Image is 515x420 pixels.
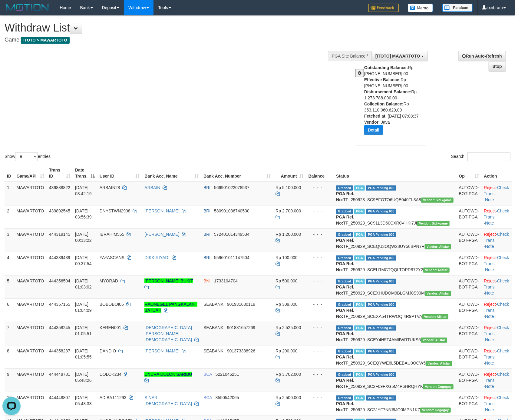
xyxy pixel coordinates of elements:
[336,279,353,284] span: Grabbed
[5,322,14,345] td: 7
[14,392,47,415] td: MAWARTOTO
[309,278,332,284] div: - - -
[368,4,399,12] img: Feedback.jpg
[309,231,332,237] div: - - -
[481,275,512,298] td: · ·
[144,208,179,213] a: [PERSON_NAME]
[364,65,408,70] b: Outstanding Balance:
[5,392,14,415] td: 10
[5,3,51,12] img: MOTION_logo.png
[276,325,301,330] span: Rp 2.525.000
[364,125,383,135] button: Detail
[203,278,210,283] span: BNI
[201,165,273,182] th: Bank Acc. Number: activate to sort column ascending
[75,372,92,383] span: [DATE] 05:48:26
[5,22,337,34] h1: Withdraw List
[336,215,354,225] b: PGA Ref. No:
[334,368,456,392] td: TF_250929_SC2F09FXG5M4P6HRQHYK
[100,372,121,377] span: DOLOK234
[457,165,482,182] th: Op: activate to sort column ascending
[336,185,353,191] span: Grabbed
[334,205,456,228] td: TF_250923_SC91L3D60CXR0VHKI7JI
[484,348,509,359] a: Check Trans
[75,208,92,219] span: [DATE] 03:56:39
[336,261,354,272] b: PGA Ref. No:
[354,395,365,401] span: Marked by axnkaisar
[334,228,456,252] td: TF_250929_SCEQU3OQW28UY56BPN7R
[144,372,192,377] a: ENDRA DOLOK SARIBU
[216,395,239,400] span: Copy 8550542065 to clipboard
[276,372,301,377] span: Rp 3.702.000
[73,165,97,182] th: Date Trans.: activate to sort column descending
[336,355,354,365] b: PGA Ref. No:
[75,232,92,243] span: [DATE] 00:13:22
[354,255,365,261] span: Marked by axnriski
[366,185,396,191] span: PGA Pending
[484,278,496,283] a: Reject
[484,208,509,219] a: Check Trans
[5,252,14,275] td: 4
[5,228,14,252] td: 3
[484,372,496,377] a: Reject
[457,322,482,345] td: AUTOWD-BOT-PGA
[49,278,70,283] span: 444356504
[425,244,451,249] span: Vendor URL: https://secure31.1velocity.biz
[309,325,332,331] div: - - -
[484,395,509,406] a: Check Trans
[484,255,496,260] a: Reject
[354,349,365,354] span: Marked by axnnatama
[336,308,354,319] b: PGA Ref. No:
[100,232,124,237] span: IBRAHIM555
[481,392,512,415] td: · ·
[309,255,332,261] div: - - -
[481,228,512,252] td: · ·
[364,114,385,118] b: Fetched at
[75,185,92,196] span: [DATE] 03:42:19
[5,298,14,322] td: 6
[49,255,70,260] span: 444339439
[334,182,456,205] td: TF_250923_SC9EFOTO6UQE040FL3A8
[336,302,353,307] span: Grabbed
[484,325,496,330] a: Reject
[142,165,201,182] th: Bank Acc. Name: activate to sort column ascending
[484,395,496,400] a: Reject
[426,361,452,366] span: Vendor URL: https://secure31.1velocity.biz
[5,165,14,182] th: ID
[457,368,482,392] td: AUTOWD-BOT-PGA
[309,208,332,214] div: - - -
[227,348,255,353] span: Copy 901373388926 to clipboard
[336,401,354,412] b: PGA Ref. No:
[309,301,332,307] div: - - -
[21,37,70,44] span: ITOTO > MAWARTOTO
[276,348,297,353] span: Rp 200.000
[144,302,197,313] a: RAONEGEL PANGKALANT BATUAH
[485,361,494,365] a: Note
[14,345,47,368] td: MAWARTOTO
[336,285,354,295] b: PGA Ref. No:
[100,208,130,213] span: DNYSTWN2908
[336,325,353,331] span: Grabbed
[144,255,169,260] a: DIKKIRIYADI
[5,182,14,205] td: 1
[364,89,411,94] b: Disbursement Balance:
[364,120,378,125] b: Vendor
[422,314,449,319] span: Vendor URL: https://secure31.1velocity.biz
[457,228,482,252] td: AUTOWD-BOT-PGA
[354,372,365,377] span: Marked by axnkaisar
[366,349,396,354] span: PGA Pending
[203,372,212,377] span: BCA
[334,392,456,415] td: TF_250929_SC2JYF7N5J9JO0MPN1KZ
[484,348,496,353] a: Reject
[417,221,450,226] span: Vendor URL: https://secure9.1velocity.biz
[375,54,420,58] span: [ITOTO] MAWARTOTO
[457,205,482,228] td: AUTOWD-BOT-PGA
[336,395,353,401] span: Grabbed
[366,255,396,261] span: PGA Pending
[336,331,354,342] b: PGA Ref. No:
[14,182,47,205] td: MAWARTOTO
[5,345,14,368] td: 8
[334,275,456,298] td: TF_250929_SCEXHUDOM9BLGMJ0S90M
[216,372,239,377] span: Copy 5221046251 to clipboard
[5,205,14,228] td: 2
[425,291,451,296] span: Vendor URL: https://secure31.1velocity.biz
